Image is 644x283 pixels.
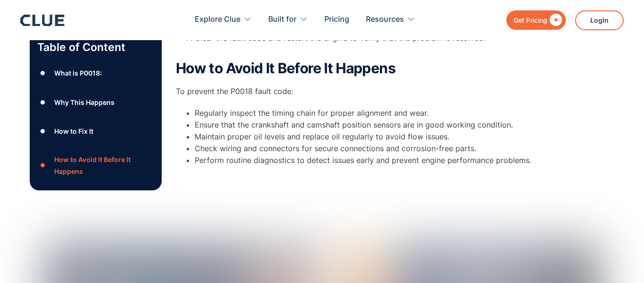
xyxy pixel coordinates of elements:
[37,66,49,80] div: ●
[575,10,624,30] a: Login
[547,14,562,26] div: 
[195,107,553,119] li: Regularly inspect the timing chain for proper alignment and wear.
[54,96,115,108] div: Why This Happens
[54,153,154,177] div: How to Avoid It Before It Happens
[195,5,252,34] div: Explore Clue
[366,5,404,34] div: Resources
[37,124,154,138] a: ●How to Fix It
[268,5,308,34] div: Built for
[195,32,553,56] li: Clear the fault code and restart the engine to verify that the problem is resolved.
[37,95,154,109] a: ●Why This Happens
[54,125,93,137] div: How to Fix It
[37,66,154,80] a: ●What is P0018:
[37,158,49,172] div: ●
[37,153,154,177] a: ●How to Avoid It Before It Happens
[195,154,553,166] li: Perform routine diagnostics to detect issues early and prevent engine performance problems.
[195,119,553,131] li: Ensure that the crankshaft and camshaft position sensors are in good working condition.
[324,5,349,34] a: Pricing
[37,124,49,138] div: ●
[195,5,240,34] div: Explore Clue
[195,143,553,154] li: Check wiring and connectors for secure connections and corrosion-free parts.
[37,95,49,109] div: ●
[37,39,154,54] p: Table of Content
[513,14,547,26] div: Get Pricing
[176,86,553,97] p: To prevent the P0018 fault code:
[268,5,297,34] div: Built for
[366,5,415,34] div: Resources
[54,67,102,79] div: What is P0018:
[506,10,566,30] a: Get Pricing
[176,60,396,77] strong: How to Avoid It Before It Happens
[195,131,553,143] li: Maintain proper oil levels and replace oil regularly to avoid flow issues.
